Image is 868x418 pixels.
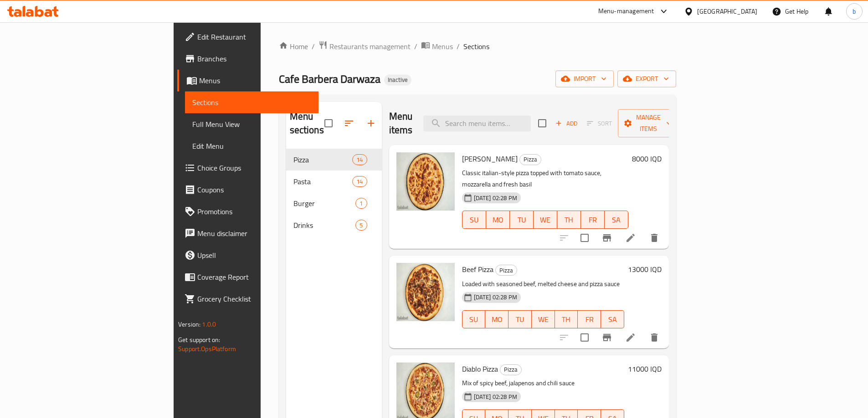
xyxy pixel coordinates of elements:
span: MO [490,213,506,227]
button: TU [510,211,534,229]
a: Edit menu item [625,232,636,243]
span: Restaurants management [329,41,411,52]
div: items [352,154,367,165]
span: SA [608,213,625,227]
div: Pasta [293,176,353,187]
div: items [352,176,367,187]
span: Select all sections [319,114,338,133]
span: Manage items [625,112,672,135]
p: Loaded with seasoned beef, melted cheese and pizza sauce [462,278,624,290]
button: Add [552,116,581,131]
h2: Menu items [389,110,413,137]
span: Choice Groups [197,162,311,173]
span: Add [554,118,579,129]
span: Inactive [384,76,411,84]
span: SU [466,313,482,326]
span: [DATE] 02:28 PM [470,194,521,202]
a: Branches [177,48,318,70]
a: Menus [421,40,453,52]
span: Sort sections [338,112,360,134]
span: Menus [199,75,311,86]
span: WE [535,313,551,326]
a: Grocery Checklist [177,288,318,310]
nav: Menu sections [286,145,382,240]
span: Select section [533,114,552,133]
span: Drinks [293,220,356,231]
span: TU [512,313,528,326]
span: 14 [353,177,366,186]
span: import [563,73,606,85]
span: Menu disclaimer [197,228,311,239]
span: Select to update [575,228,594,247]
span: Get support on: [178,334,220,346]
button: TH [557,211,581,229]
button: TU [508,310,532,328]
span: Burger [293,198,356,209]
span: 5 [356,221,366,230]
a: Full Menu View [185,113,318,135]
h6: 11000 IQD [628,363,662,375]
span: Version: [178,318,200,330]
span: Sections [192,97,311,108]
button: TH [555,310,578,328]
a: Sections [185,91,318,113]
span: b [853,6,856,16]
div: Pizza [293,154,353,165]
h6: 13000 IQD [628,263,662,276]
span: [DATE] 02:28 PM [470,393,521,401]
span: FR [585,213,601,227]
button: SU [462,211,486,229]
button: Manage items [618,109,679,137]
button: delete [643,227,665,249]
span: SA [605,313,621,326]
span: Pizza [496,265,517,276]
div: Drinks5 [286,214,382,236]
span: Cafe Barbera Darwaza [279,69,380,89]
div: items [355,220,367,231]
button: Branch-specific-item [596,327,618,348]
a: Menus [177,70,318,91]
div: Menu-management [598,6,654,17]
span: 1.0.0 [202,318,216,330]
button: SU [462,310,486,328]
a: Edit Restaurant [177,26,318,48]
button: Add section [360,112,382,134]
button: delete [643,327,665,348]
span: Select to update [575,328,594,347]
span: Full Menu View [192,119,311,130]
button: WE [532,310,555,328]
p: Classic italian-style pizza topped with tomato sauce, mozzarella and fresh basil [462,167,628,190]
span: 14 [353,156,366,164]
span: export [625,73,669,85]
span: Grocery Checklist [197,293,311,304]
li: / [414,41,417,52]
span: TH [559,313,575,326]
a: Restaurants management [318,40,411,52]
span: SU [466,213,483,227]
button: SA [605,211,628,229]
span: 1 [356,199,366,208]
span: MO [489,313,505,326]
img: Margherita Pizza [396,152,455,211]
a: Support.OpsPlatform [178,343,236,355]
span: Branches [197,53,311,64]
div: Pizza [495,265,517,276]
div: Pizza [500,364,522,375]
span: Coupons [197,184,311,195]
span: Select section first [581,116,618,131]
nav: breadcrumb [279,40,676,52]
span: Beef Pizza [462,262,493,276]
button: Branch-specific-item [596,227,618,249]
div: items [355,198,367,209]
button: SA [601,310,624,328]
span: FR [581,313,597,326]
div: Inactive [384,75,411,86]
span: TH [561,213,577,227]
p: Mix of spicy beef, jalapenos and chili sauce [462,378,624,389]
a: Menu disclaimer [177,222,318,244]
span: Edit Restaurant [197,31,311,42]
button: MO [486,211,510,229]
button: WE [534,211,557,229]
